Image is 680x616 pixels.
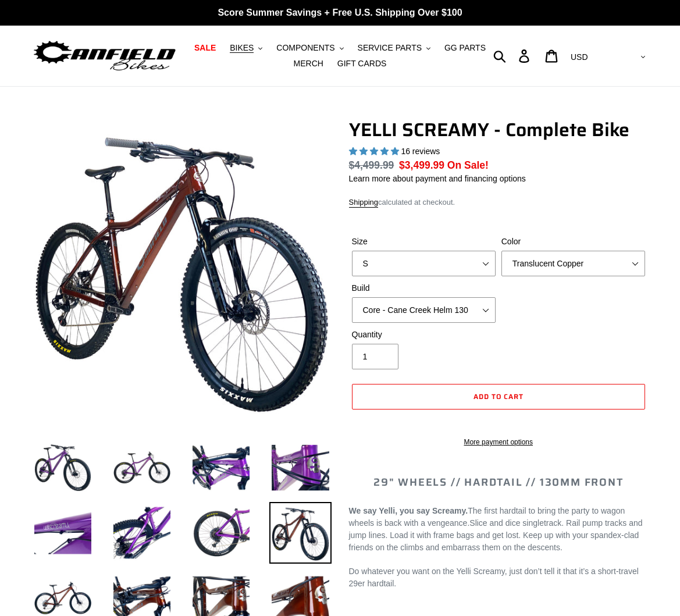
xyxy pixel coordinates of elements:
button: SERVICE PARTS [352,40,436,56]
h1: YELLI SCREAMY - Complete Bike [349,119,649,141]
img: Load image into Gallery viewer, YELLI SCREAMY - Complete Bike [190,437,252,499]
span: MERCH [294,59,323,69]
span: 16 reviews [401,147,440,156]
img: Canfield Bikes [32,38,177,74]
span: 29" WHEELS // HARDTAIL // 130MM FRONT [373,474,624,490]
img: Load image into Gallery viewer, YELLI SCREAMY - Complete Bike [111,502,173,564]
span: Do whatever you want on the Yelli Screamy, just don’t tell it that it’s a short-travel 29er hardt... [349,567,639,588]
img: Load image into Gallery viewer, YELLI SCREAMY - Complete Bike [32,437,94,499]
span: BIKES [230,43,254,53]
button: BIKES [224,40,268,56]
span: The first hardtail to bring the party to wagon wheels is back with a vengeance. [349,506,625,528]
a: More payment options [352,437,646,447]
img: Load image into Gallery viewer, YELLI SCREAMY - Complete Bike [269,502,331,564]
img: Load image into Gallery viewer, YELLI SCREAMY - Complete Bike [32,502,94,564]
s: $4,499.99 [349,159,394,171]
span: GG PARTS [444,43,486,53]
img: Load image into Gallery viewer, YELLI SCREAMY - Complete Bike [190,502,252,564]
button: COMPONENTS [270,40,349,56]
span: SERVICE PARTS [358,43,422,53]
span: COMPONENTS [276,43,334,53]
a: Learn more about payment and financing options [349,174,526,183]
span: Add to cart [473,391,524,402]
a: GIFT CARDS [332,56,393,72]
a: Shipping [349,198,379,208]
a: GG PARTS [439,40,492,56]
label: Quantity [352,329,496,341]
p: Slice and dice singletrack. Rail pump tracks and jump lines. Load it with frame bags and get lost... [349,505,649,554]
span: 5.00 stars [349,147,401,156]
label: Color [501,236,645,248]
b: We say Yelli, you say Screamy. [349,506,468,515]
div: calculated at checkout. [349,197,649,208]
span: On Sale! [447,158,489,173]
img: Load image into Gallery viewer, YELLI SCREAMY - Complete Bike [269,437,331,499]
button: Add to cart [352,384,646,410]
img: Load image into Gallery viewer, YELLI SCREAMY - Complete Bike [111,437,173,499]
span: GIFT CARDS [337,59,387,69]
label: Build [352,282,496,294]
span: $3,499.99 [399,159,444,171]
a: MERCH [288,56,329,72]
a: SALE [188,40,222,56]
span: SALE [194,43,216,53]
label: Size [352,236,496,248]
